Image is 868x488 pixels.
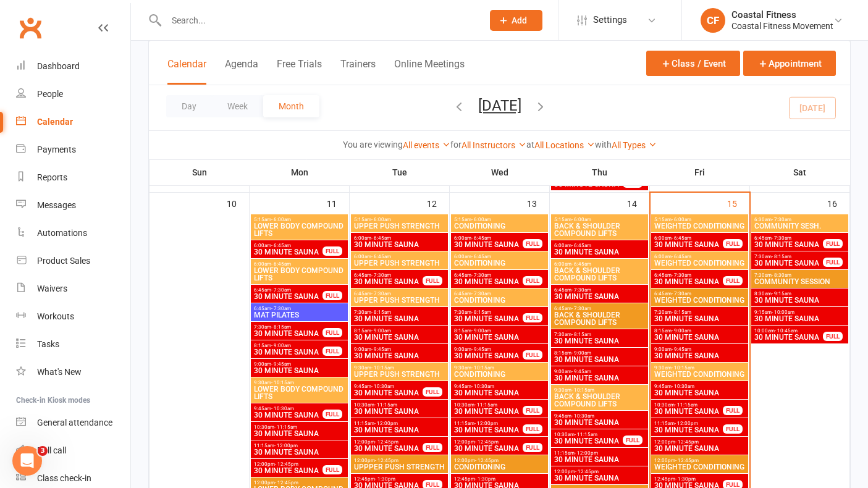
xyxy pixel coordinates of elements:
span: BACK & SHOULDER COMPOUND LIFTS [554,311,646,326]
strong: You are viewing [343,140,403,149]
span: 6:45am [353,272,423,278]
span: 30 MINUTE SAUNA [253,348,323,356]
span: 7:30am [654,309,746,315]
div: FULL [423,387,442,397]
div: Messages [37,200,76,210]
a: General attendance kiosk mode [16,409,130,437]
span: 6:00am [353,235,445,241]
span: 6:45am [554,306,646,311]
div: Workouts [37,311,74,321]
span: - 6:45am [371,254,391,259]
span: 9:15am [754,309,846,315]
span: BACK & SHOULDER COMPOUND LIFTS [554,267,646,282]
button: Week [212,95,263,117]
span: 30 MINUTE SAUNA [253,248,323,256]
span: - 7:30am [371,291,391,297]
button: [DATE] [478,97,521,114]
span: - 10:15am [471,365,494,371]
span: 9:30am [453,365,546,371]
span: - 6:45am [672,254,691,259]
span: - 6:45am [371,235,391,241]
button: Online Meetings [394,58,465,85]
span: 30 MINUTE SAUNA [353,408,445,415]
span: 5:15am [654,217,746,222]
span: - 6:00am [672,217,691,222]
div: Coastal Fitness Movement [731,20,833,32]
div: FULL [623,435,643,445]
span: 9:45am [453,384,546,389]
span: - 12:00pm [675,421,698,426]
div: Dashboard [37,61,80,71]
span: 30 MINUTE SAUNA [554,180,623,188]
span: 10:30am [654,402,723,408]
span: 10:30am [453,402,523,408]
span: - 12:45pm [375,439,398,445]
span: 30 MINUTE SAUNA [453,334,546,341]
span: 30 MINUTE SAUNA [754,315,846,322]
span: - 10:30am [571,413,594,419]
span: 6:00am [253,261,345,267]
span: - 6:45am [672,235,691,241]
div: Reports [37,172,67,182]
span: - 9:45am [471,347,491,352]
span: - 8:30am [772,272,791,278]
span: - 9:00am [371,328,391,334]
a: Automations [16,219,130,247]
span: - 9:45am [271,361,291,367]
span: 7:30am [754,272,846,278]
span: 6:30am [754,217,846,222]
span: - 12:45pm [475,439,499,445]
button: Agenda [225,58,258,85]
span: - 9:45am [371,347,391,352]
span: - 7:30am [571,287,591,293]
span: 6:00am [253,243,323,248]
span: - 7:30am [371,272,391,278]
button: Appointment [743,51,836,76]
div: FULL [322,410,342,419]
div: 14 [627,193,649,213]
div: FULL [523,276,542,285]
span: 30 MINUTE SAUNA [654,426,723,434]
a: Dashboard [16,53,130,80]
div: FULL [322,246,342,256]
div: FULL [523,443,542,452]
span: - 7:30am [571,306,591,311]
th: Mon [250,159,350,185]
a: People [16,80,130,108]
span: 30 MINUTE SAUNA [754,259,824,267]
span: 8:30am [754,291,846,297]
div: 15 [727,193,749,213]
div: FULL [523,424,542,434]
span: 30 MINUTE SAUNA [554,293,646,300]
div: FULL [423,276,442,285]
div: Product Sales [37,256,90,266]
span: LOWER BODY COMPOUND LIFTS [253,222,345,237]
div: FULL [322,291,342,300]
span: - 7:30am [772,217,791,222]
span: 30 MINUTE SAUNA [253,330,323,337]
span: 5:15am [353,217,445,222]
span: 10:30am [554,432,623,437]
span: UPPER PUSH STRENGTH [353,297,445,304]
div: FULL [723,424,743,434]
a: Payments [16,136,130,164]
strong: for [450,140,461,149]
span: 9:45am [554,413,646,419]
span: LOWER BODY COMPOUND LIFTS [253,385,345,400]
span: - 6:00am [571,217,591,222]
span: UPPER PUSH STRENGTH [353,259,445,267]
span: 6:45am [253,306,345,311]
span: Add [512,15,527,25]
span: 9:00am [253,361,345,367]
div: Calendar [37,117,73,127]
span: 6:00am [654,254,746,259]
a: Waivers [16,275,130,303]
span: - 11:15am [374,402,397,408]
span: 3 [38,446,48,456]
div: Tasks [37,339,59,349]
div: FULL [523,406,542,415]
span: 30 MINUTE SAUNA [353,334,445,341]
span: - 6:00am [271,217,291,222]
a: Product Sales [16,247,130,275]
span: WEIGHTED CONDITIONING [654,222,746,230]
